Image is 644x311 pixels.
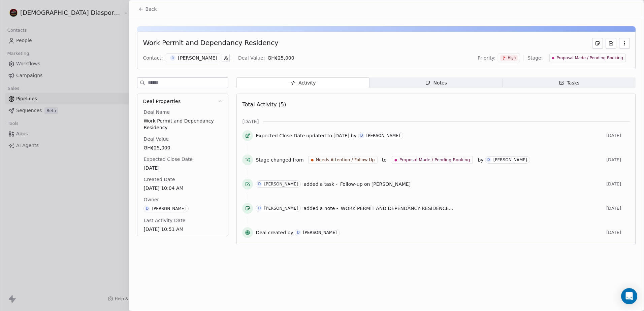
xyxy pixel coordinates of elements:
[478,55,496,61] span: Priority:
[143,55,163,61] div: Contact:
[340,181,411,187] span: Follow-up on [PERSON_NAME]
[146,206,149,211] div: D
[333,132,349,139] span: [DATE]
[258,206,261,211] div: D
[137,109,228,236] div: Deal Properties
[493,158,527,162] div: [PERSON_NAME]
[242,118,259,125] span: [DATE]
[143,98,181,105] span: Deal Properties
[142,176,176,183] span: Created Date
[143,185,222,192] span: [DATE] 10:04 AM
[142,196,160,203] span: Owner
[137,94,228,109] button: Deal Properties
[143,144,222,151] span: GH₵25,000
[238,55,265,61] div: Deal Value:
[142,217,187,224] span: Last Activity Date
[478,157,483,163] span: by
[487,157,490,163] div: D
[264,182,298,186] div: [PERSON_NAME]
[142,156,194,163] span: Expected Close Date
[303,230,337,235] div: [PERSON_NAME]
[606,157,630,163] span: [DATE]
[303,181,337,187] span: added a task -
[256,132,305,139] span: Expected Close Date
[145,6,157,12] span: Back
[143,38,278,49] div: Work Permit and Dependancy Residency
[366,133,400,138] div: [PERSON_NAME]
[297,230,300,235] div: D
[143,117,222,131] span: Work Permit and Dependancy Residency
[606,206,630,211] span: [DATE]
[143,165,222,171] span: [DATE]
[256,229,293,236] span: Deal created by
[557,55,623,61] span: Proposal Made / Pending Booking
[256,157,303,163] span: Stage changed from
[425,79,447,87] div: Notes
[267,55,294,61] span: GH₵ 25,000
[303,205,338,212] span: added a note -
[142,136,170,142] span: Deal Value
[341,204,453,212] a: WORK PERMIT AND DEPENDANCY RESIDENCE...
[316,157,375,163] span: Needs Attention / Follow Up
[306,132,332,139] span: updated to
[340,180,411,188] a: Follow-up on [PERSON_NAME]
[258,181,261,187] div: D
[142,109,171,115] span: Deal Name
[606,230,630,235] span: [DATE]
[178,55,217,61] div: [PERSON_NAME]
[527,55,543,61] span: Stage:
[399,157,470,163] span: Proposal Made / Pending Booking
[351,132,356,139] span: by
[134,3,161,15] button: Back
[606,181,630,187] span: [DATE]
[606,133,630,138] span: [DATE]
[242,101,286,108] span: Total Activity (5)
[341,206,453,211] span: WORK PERMIT AND DEPENDANCY RESIDENCE...
[264,206,298,211] div: [PERSON_NAME]
[559,79,580,87] div: Tasks
[621,288,637,304] div: Open Intercom Messenger
[508,56,516,60] span: High
[170,55,175,61] span: R
[152,206,186,211] div: [PERSON_NAME]
[143,226,222,233] span: [DATE] 10:51 AM
[360,133,363,138] div: D
[382,157,387,163] span: to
